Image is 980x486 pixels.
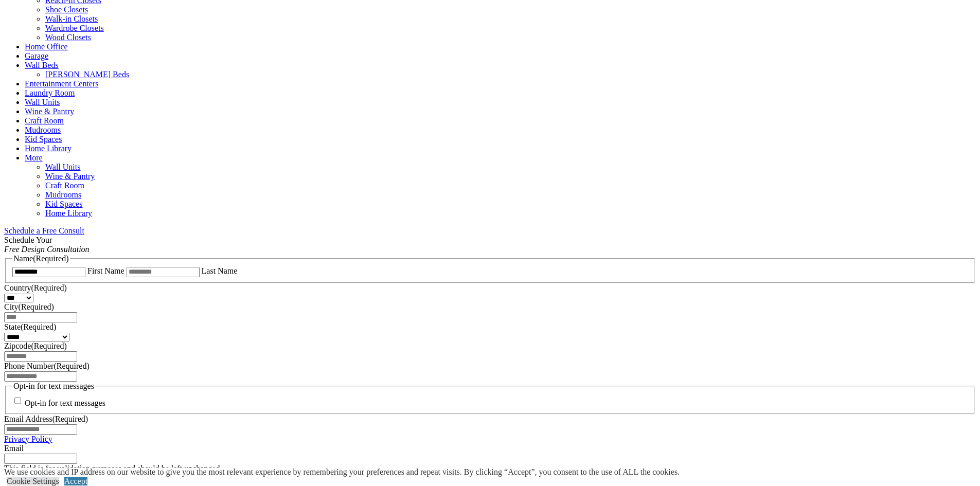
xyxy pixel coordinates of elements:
a: Wall Units [45,163,80,171]
span: (Required) [19,302,54,311]
label: Country [4,283,67,292]
a: Wardrobe Closets [45,24,104,32]
a: [PERSON_NAME] Beds [45,70,129,79]
label: Opt-in for text messages [25,399,105,408]
legend: Name [12,254,70,263]
a: Home Office [25,42,68,51]
span: (Required) [21,322,56,331]
label: Last Name [202,266,238,275]
label: Email Address [4,415,88,423]
legend: Opt-in for text messages [12,382,95,391]
label: City [4,302,54,311]
label: Zipcode [4,341,67,350]
a: Wine & Pantry [25,107,74,116]
a: Mudrooms [45,190,81,199]
a: Shoe Closets [45,5,88,14]
label: State [4,322,56,331]
label: Phone Number [4,362,90,370]
a: Kid Spaces [25,135,62,143]
a: Home Library [45,209,92,218]
a: Walk-in Closets [45,14,98,23]
span: (Required) [33,254,68,263]
a: Schedule a Free Consult (opens a dropdown menu) [4,226,84,235]
a: Entertainment Centers [25,79,99,88]
a: Privacy Policy [4,435,52,443]
a: Cookie Settings [7,477,59,485]
a: More menu text will display only on big screen [25,153,43,162]
a: Wall Beds [25,61,59,69]
em: Free Design Consultation [4,245,90,254]
a: Home Library [25,144,72,153]
span: (Required) [31,341,66,350]
a: Laundry Room [25,88,75,97]
span: Schedule Your [4,236,90,254]
span: (Required) [52,415,88,423]
span: (Required) [54,362,89,370]
div: This field is for validation purposes and should be left unchanged. [4,464,976,473]
a: Mudrooms [25,125,61,134]
label: First Name [87,266,124,275]
a: Craft Room [45,181,84,190]
a: Wine & Pantry [45,172,95,181]
div: We use cookies and IP address on our website to give you the most relevant experience by remember... [4,467,680,477]
label: Email [4,444,24,453]
a: Wall Units [25,98,60,106]
a: Wood Closets [45,33,91,42]
a: Kid Spaces [45,200,82,208]
a: Accept [64,477,87,485]
span: (Required) [31,283,66,292]
a: Garage [25,51,48,60]
a: Craft Room [25,116,64,125]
